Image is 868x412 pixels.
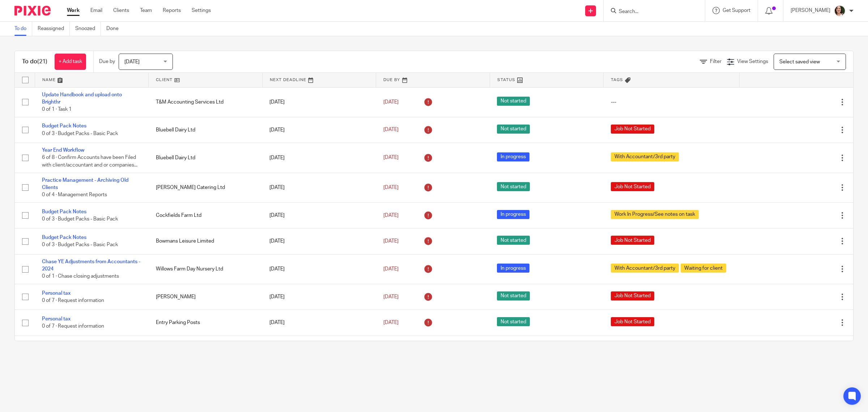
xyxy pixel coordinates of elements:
[42,235,86,240] a: Budget Pack Notes
[262,117,376,143] td: [DATE]
[611,182,654,191] span: Job Not Started
[497,317,530,326] span: Not started
[42,209,86,214] a: Budget Pack Notes
[497,264,529,273] span: In progress
[42,192,107,197] span: 0 of 4 · Management Reports
[113,7,129,14] a: Clients
[383,127,399,133] span: [DATE]
[611,264,679,273] span: With Accountant/3rd party
[497,152,529,161] span: In progress
[262,336,376,365] td: [DATE]
[149,173,263,202] td: [PERSON_NAME] Catering Ltd
[37,59,47,64] span: (21)
[262,87,376,117] td: [DATE]
[611,125,654,134] span: Job Not Started
[497,182,530,191] span: Not started
[710,59,722,64] span: Filter
[149,228,263,254] td: Bowmans Leisure Limited
[99,58,115,65] p: Due by
[791,7,830,14] p: [PERSON_NAME]
[611,78,623,82] span: Tags
[149,336,263,365] td: Entry Parking Posts
[67,7,80,14] a: Work
[42,131,118,136] span: 0 of 3 · Budget Packs - Basic Pack
[42,155,137,168] span: 6 of 8 · Confirm Accounts have been Filed with client/accountant and or companies...
[163,7,181,14] a: Reports
[149,284,263,310] td: [PERSON_NAME]
[383,213,399,218] span: [DATE]
[262,310,376,336] td: [DATE]
[42,107,72,112] span: 0 of 1 · Task 1
[262,254,376,284] td: [DATE]
[611,291,654,300] span: Job Not Started
[42,92,122,105] a: Update Handbook and upload onto Brighthr
[75,22,101,36] a: Snoozed
[779,59,820,64] span: Select saved view
[22,58,47,66] h1: To do
[149,202,263,228] td: Cockfields Farm Ltd
[140,7,152,14] a: Team
[383,320,399,325] span: [DATE]
[124,59,140,64] span: [DATE]
[192,7,211,14] a: Settings
[383,155,399,160] span: [DATE]
[618,9,683,15] input: Search
[14,6,51,16] img: Pixie
[42,259,140,272] a: Chase YE Adjustments from Accountants - 2024
[149,310,263,336] td: Entry Parking Posts
[42,316,71,321] a: Personal tax
[262,173,376,202] td: [DATE]
[149,143,263,173] td: Bluebell Dairy Ltd
[383,294,399,299] span: [DATE]
[90,7,102,14] a: Email
[42,274,119,279] span: 0 of 1 · Chase closing adjustments
[106,22,124,36] a: Done
[383,100,399,105] span: [DATE]
[262,202,376,228] td: [DATE]
[42,178,128,190] a: Practice Management - Archiving Old Clients
[262,143,376,173] td: [DATE]
[611,236,654,245] span: Job Not Started
[611,317,654,326] span: Job Not Started
[42,324,104,329] span: 0 of 7 · Request information
[262,284,376,310] td: [DATE]
[611,98,732,106] div: ---
[42,243,118,248] span: 0 of 3 · Budget Packs - Basic Pack
[149,254,263,284] td: Willows Farm Day Nursery Ltd
[42,298,104,303] span: 0 of 7 · Request information
[42,148,84,153] a: Year End Workflow
[38,22,70,36] a: Reassigned
[262,228,376,254] td: [DATE]
[383,266,399,272] span: [DATE]
[42,291,71,296] a: Personal tax
[383,185,399,190] span: [DATE]
[497,236,530,245] span: Not started
[383,239,399,244] span: [DATE]
[723,8,750,13] span: Get Support
[14,22,32,36] a: To do
[55,54,86,70] a: + Add task
[42,216,118,222] span: 0 of 3 · Budget Packs - Basic Pack
[497,97,530,106] span: Not started
[834,5,846,17] img: me.jpg
[737,59,768,64] span: View Settings
[42,123,86,129] a: Budget Pack Notes
[681,264,726,273] span: Waiting for client
[497,210,529,219] span: In progress
[149,117,263,143] td: Bluebell Dairy Ltd
[497,125,530,134] span: Not started
[149,87,263,117] td: T&M Accounting Services Ltd
[611,210,699,219] span: Work In Progress/See notes on task
[611,152,679,161] span: With Accountant/3rd party
[497,291,530,300] span: Not started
